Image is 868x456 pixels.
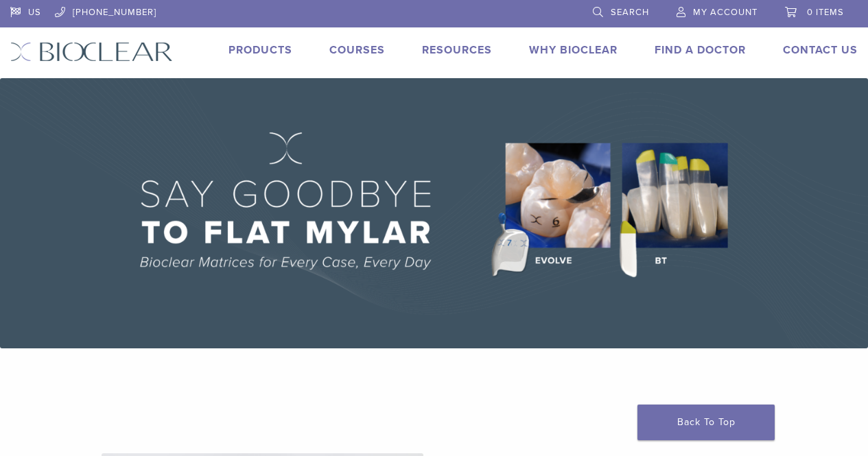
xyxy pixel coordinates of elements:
a: Contact Us [783,43,858,57]
img: Bioclear [10,42,173,62]
a: Find A Doctor [655,43,746,57]
a: Back To Top [637,405,775,440]
span: 0 items [807,7,844,18]
a: Products [228,43,292,57]
a: Courses [329,43,385,57]
span: Search [611,7,649,18]
span: My Account [693,7,758,18]
a: Why Bioclear [529,43,618,57]
a: Resources [422,43,492,57]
